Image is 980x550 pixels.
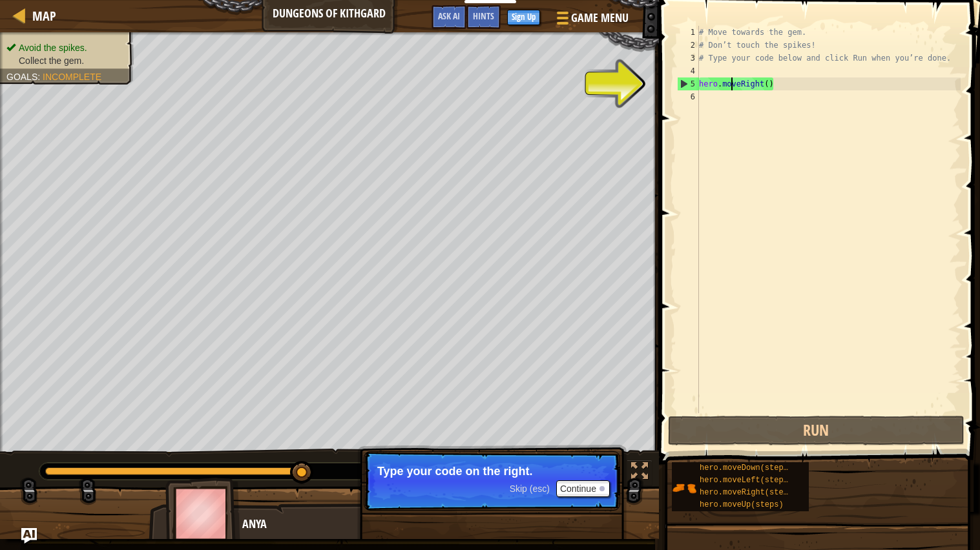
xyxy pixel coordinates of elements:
[21,528,37,544] button: Ask AI
[43,72,101,82] span: Incomplete
[672,476,696,500] img: portrait.png
[677,65,699,77] div: 4
[510,484,550,494] span: Skip (esc)
[377,465,607,478] p: Type your code on the right.
[547,5,636,36] button: Game Menu
[700,488,797,497] span: hero.moveRight(steps)
[507,10,540,25] button: Sign Up
[571,10,629,26] span: Game Menu
[473,10,494,22] span: Hints
[37,72,43,82] span: :
[627,460,652,486] button: Toggle fullscreen
[438,10,460,22] span: Ask AI
[678,77,699,90] div: 5
[26,7,56,25] a: Map
[668,416,964,445] button: Run
[19,56,84,66] span: Collect the gem.
[6,72,37,82] span: Goals
[165,478,240,549] img: thang_avatar_frame.png
[19,43,87,53] span: Avoid the spikes.
[700,463,793,473] span: hero.moveDown(steps)
[700,476,793,485] span: hero.moveLeft(steps)
[242,516,497,533] div: Anya
[6,54,124,67] li: Collect the gem.
[556,480,610,497] button: Continue
[432,5,466,29] button: Ask AI
[677,26,699,39] div: 1
[677,52,699,65] div: 3
[700,500,784,509] span: hero.moveUp(steps)
[6,41,124,54] li: Avoid the spikes.
[32,7,56,25] span: Map
[677,90,699,103] div: 6
[677,39,699,52] div: 2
